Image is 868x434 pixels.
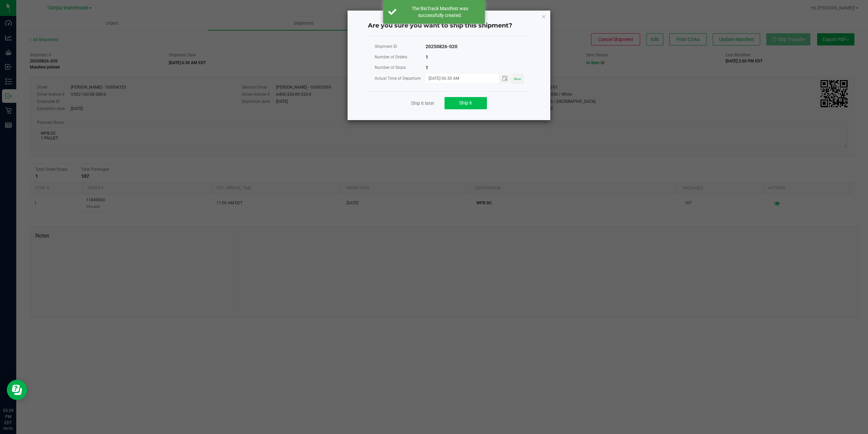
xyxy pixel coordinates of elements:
a: Ship it later [411,100,434,107]
button: Ship it [445,97,487,109]
div: 1 [426,63,428,72]
input: MM/dd/yyyy HH:MM a [426,74,492,82]
button: Close [541,12,546,20]
div: 20250826-020 [426,42,457,51]
span: Toggle popup [499,74,512,82]
div: Actual Time of Departure [375,74,426,83]
iframe: Resource center [7,380,27,400]
div: The BioTrack Manifest was successfully created. [400,5,480,19]
div: Number of Orders [375,53,426,61]
span: Ship it [459,100,472,106]
div: Number of Stops [375,63,426,72]
span: Now [514,77,521,81]
h4: Are you sure you want to ship this shipment? [368,21,530,30]
div: 1 [426,53,428,61]
div: Shipment ID [375,42,426,51]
